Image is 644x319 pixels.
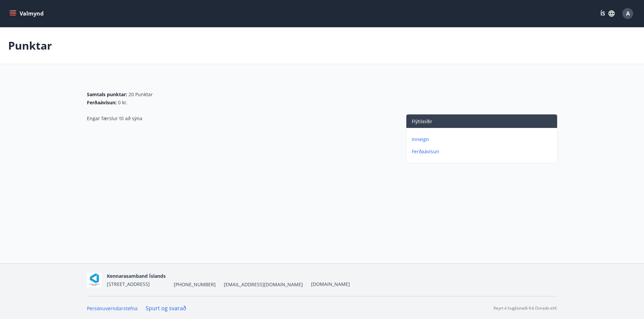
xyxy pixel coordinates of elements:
span: Kennarasamband Íslands [107,273,166,279]
p: Punktar [8,38,52,53]
p: Ferðaávísun [412,148,554,155]
img: AOgasd1zjyUWmx8qB2GFbzp2J0ZxtdVPFY0E662R.png [87,273,101,287]
span: 0 kr. [118,99,128,106]
span: Ferðaávísun : [87,99,117,106]
span: [PHONE_NUMBER] [174,281,216,288]
button: menu [8,7,46,20]
span: [EMAIL_ADDRESS][DOMAIN_NAME] [224,281,303,288]
span: Samtals punktar : [87,91,127,98]
a: [DOMAIN_NAME] [311,281,350,287]
span: 20 Punktar [128,91,153,98]
p: Inneign [412,136,554,143]
span: Flýtileiðir [412,118,432,125]
p: Keyrt á hugbúnaði frá Dorado ehf. [494,305,557,311]
span: [STREET_ADDRESS] [107,281,150,287]
span: A [626,10,630,17]
button: ÍS [597,7,618,20]
span: Engar færslur til að sýna [87,115,142,122]
button: A [620,5,636,22]
a: Persónuverndarstefna [87,305,138,312]
a: Spurt og svarað [146,304,186,312]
